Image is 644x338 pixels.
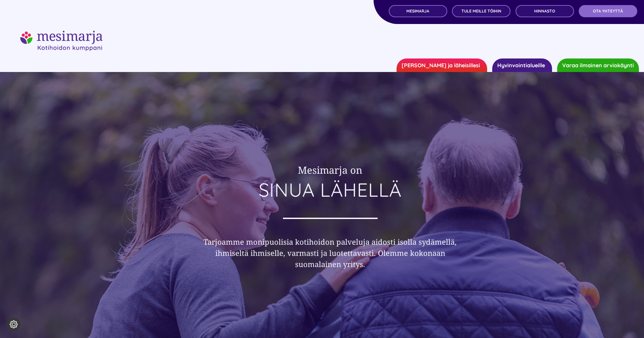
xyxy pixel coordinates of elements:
[406,9,429,14] span: MESIMARJA
[579,5,637,17] a: OTA YHTEYTTÄ
[7,318,20,331] button: Evästeasetukset
[200,179,460,200] h1: SINUA LÄHELLÄ
[200,164,460,176] h2: Mesimarja on
[461,9,501,14] span: TULE MEILLE TÖIHIN
[492,58,552,72] a: Hyvinvointialueille
[200,236,460,270] h3: Tarjoamme monipuolisia kotihoidon palveluja aidosti isolla sydämellä, ihmiseltä ihmiselle, varmas...
[593,9,623,14] span: OTA YHTEYTTÄ
[397,58,487,72] a: [PERSON_NAME] ja läheisillesi
[20,31,102,51] img: mesimarjasi
[452,5,510,17] a: TULE MEILLE TÖIHIN
[389,5,447,17] a: MESIMARJA
[534,9,555,14] span: Hinnasto
[516,5,574,17] a: Hinnasto
[557,58,639,72] a: Varaa ilmainen arviokäynti
[20,30,102,38] a: mesimarjasi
